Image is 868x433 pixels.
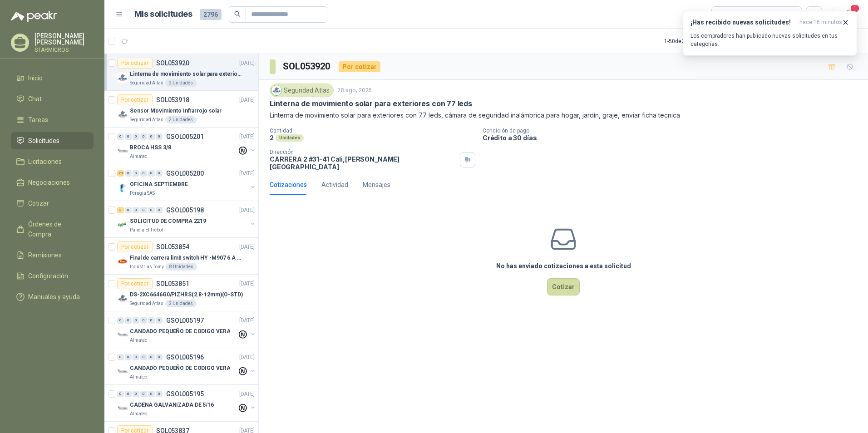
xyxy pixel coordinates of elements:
div: Todas [717,10,736,20]
p: GSOL005201 [166,133,204,140]
p: Seguridad Atlas [130,116,163,123]
div: 0 [117,317,124,324]
div: 0 [117,391,124,397]
p: Linterna de movimiento solar para exteriores con 77 leds [270,99,472,108]
div: 0 [148,207,155,213]
p: CANDADO PEQUEÑO DE CODIGO VERA [130,327,230,336]
div: Actividad [321,180,348,190]
p: Sensor Movimiento Infrarrojo solar [130,107,222,115]
div: 0 [156,207,163,213]
div: 0 [133,391,139,397]
span: Manuales y ayuda [28,292,80,302]
span: Configuración [28,271,68,281]
p: BROCA HSS 3/8 [130,143,171,152]
div: 0 [148,391,155,397]
div: 0 [156,317,163,324]
div: 0 [133,207,139,213]
h1: Mis solicitudes [134,8,192,21]
p: DS-2XC6646G0/PIZHRS(2.8-12mm)(O-STD) [130,290,243,299]
p: Linterna de movimiento solar para exteriores con 77 leds [130,70,243,79]
a: Negociaciones [11,174,94,191]
button: ¡Has recibido nuevas solicitudes!hace 16 minutos Los compradores han publicado nuevas solicitudes... [683,11,857,56]
div: 2 Unidades [165,116,197,123]
div: 0 [133,133,139,140]
h3: SOL053920 [283,59,331,74]
img: Company Logo [117,330,128,340]
p: GSOL005200 [166,170,204,177]
div: 0 [133,317,139,324]
div: 1 - 50 de 2714 [664,34,723,49]
a: 0 0 0 0 0 0 GSOL005197[DATE] Company LogoCANDADO PEQUEÑO DE CODIGO VERAAlmatec [117,315,256,344]
span: search [234,11,241,17]
img: Company Logo [117,256,128,267]
a: 20 0 0 0 0 0 GSOL005200[DATE] Company LogoOFICINA SEPTIEMBREPerugia SAS [117,168,256,197]
a: 0 0 0 0 0 0 GSOL005195[DATE] Company LogoCADENA GALVANIZADA DE 5/16Almatec [117,389,256,418]
p: [DATE] [239,280,255,288]
div: 0 [156,391,163,397]
div: 0 [156,170,163,177]
div: 0 [133,354,139,360]
div: 0 [156,133,163,140]
p: Almatec [130,374,147,381]
a: Por cotizarSOL053920[DATE] Company LogoLinterna de movimiento solar para exteriores con 77 ledsSe... [104,54,258,91]
div: Por cotizar [117,94,153,105]
p: SOL053920 [156,60,189,66]
div: 8 Unidades [166,263,197,271]
div: 0 [125,207,132,213]
span: Inicio [28,73,43,83]
p: Cantidad [270,128,475,134]
span: Chat [28,94,42,104]
div: Por cotizar [339,61,380,72]
p: [DATE] [239,96,255,104]
div: 0 [148,170,155,177]
div: Por cotizar [117,58,153,69]
h3: No has enviado cotizaciones a esta solicitud [496,261,631,271]
span: Remisiones [28,250,62,260]
span: Negociaciones [28,177,70,187]
p: [DATE] [239,243,255,251]
p: GSOL005198 [166,207,204,213]
img: Company Logo [117,109,128,120]
p: Industrias Tomy [130,263,164,271]
div: 2 Unidades [165,300,197,307]
div: 2 Unidades [165,79,197,87]
p: [DATE] [239,390,255,399]
a: Remisiones [11,246,94,264]
img: Company Logo [117,146,128,157]
a: Inicio [11,69,94,87]
p: SOL053918 [156,97,189,103]
div: 0 [140,207,147,213]
div: Unidades [276,134,304,142]
p: SOLICITUD DE COMPRA 2219 [130,217,206,226]
button: 1 [841,6,857,23]
div: 0 [125,170,132,177]
div: 0 [148,317,155,324]
a: 3 0 0 0 0 0 GSOL005198[DATE] Company LogoSOLICITUD DE COMPRA 2219Panela El Trébol [117,205,256,234]
div: 0 [117,354,124,360]
p: [DATE] [239,353,255,362]
p: Linterna de movimiento solar para exteriores con 77 leds, cámara de seguridad inalámbrica para ho... [270,110,857,120]
p: [DATE] [239,133,255,141]
div: 0 [140,317,147,324]
a: 0 0 0 0 0 0 GSOL005201[DATE] Company LogoBROCA HSS 3/8Almatec [117,131,256,160]
div: Por cotizar [117,241,153,252]
div: 0 [140,170,147,177]
span: Licitaciones [28,157,62,167]
p: Panela El Trébol [130,226,163,234]
p: Final de carrera limit switch HY -M907 6 A - 250 V a.c [130,254,243,262]
p: STARMICROS [35,47,94,53]
span: 2796 [200,9,222,20]
span: Tareas [28,115,48,125]
a: Tareas [11,111,94,128]
h3: ¡Has recibido nuevas solicitudes! [690,19,796,26]
div: 0 [133,170,139,177]
p: CADENA GALVANIZADA DE 5/16 [130,401,214,409]
p: CANDADO PEQUEÑO DE CODIGO VERA [130,364,230,373]
img: Company Logo [117,182,128,193]
img: Company Logo [117,366,128,377]
span: hace 16 minutos [799,19,842,26]
p: Almatec [130,153,147,160]
div: Mensajes [363,180,390,190]
p: 2 [270,134,274,142]
p: Seguridad Atlas [130,300,163,307]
